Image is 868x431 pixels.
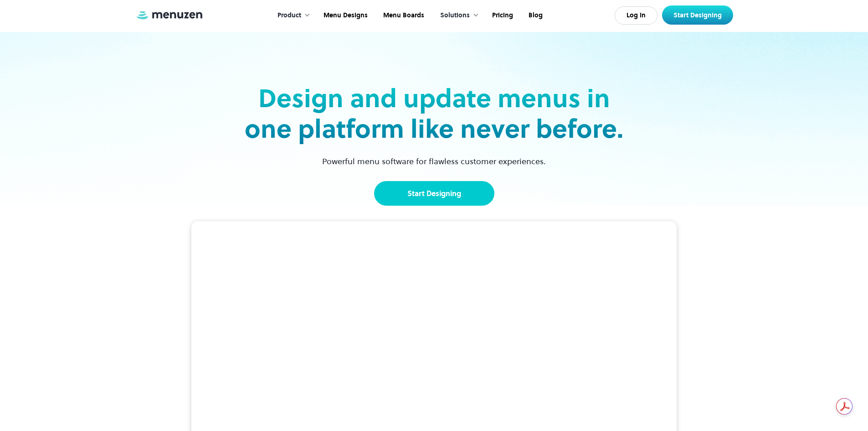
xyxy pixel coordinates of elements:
div: Product [268,1,315,30]
p: Powerful menu software for flawless customer experiences. [311,155,557,167]
a: Start Designing [374,181,494,206]
a: Blog [520,1,550,30]
h2: Design and update menus in one platform like never before. [242,83,627,144]
div: Product [277,10,301,21]
a: Start Designing [662,5,733,25]
div: Solutions [440,10,470,21]
div: Solutions [431,1,483,30]
a: Pricing [483,1,520,30]
a: Log In [615,6,657,25]
a: Menu Designs [315,1,375,30]
a: Menu Boards [375,1,431,30]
